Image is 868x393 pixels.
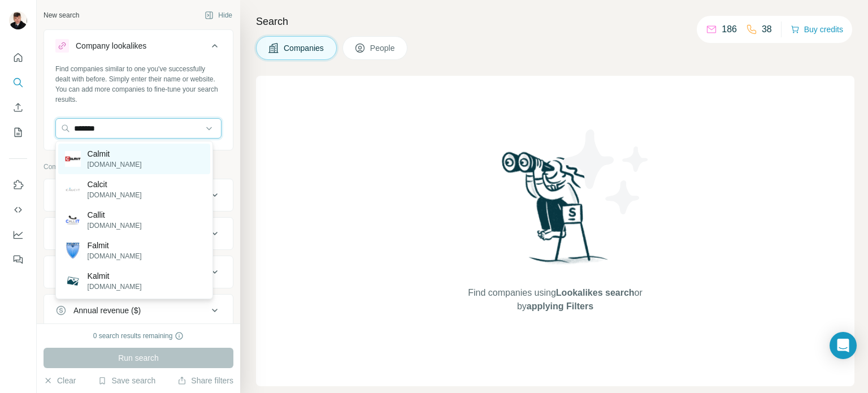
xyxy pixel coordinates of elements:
[44,220,233,247] button: Industry
[791,21,843,37] button: Buy credits
[65,215,81,224] img: Callit
[9,249,27,270] button: Feedback
[88,179,142,190] p: Calcit
[88,270,142,282] p: Kalmit
[9,200,27,220] button: Use Surfe API
[762,23,772,36] p: 38
[9,97,27,118] button: Enrich CSV
[44,10,79,20] div: New search
[44,182,233,209] button: Company
[284,42,325,54] span: Companies
[65,243,81,258] img: Falmit
[9,47,27,68] button: Quick start
[88,148,142,159] p: Calmit
[88,159,142,170] p: [DOMAIN_NAME]
[93,331,184,341] div: 0 search results remaining
[65,273,81,289] img: Kalmit
[44,375,76,386] button: Clear
[9,122,27,142] button: My lists
[44,258,233,286] button: HQ location
[9,224,27,245] button: Dashboard
[177,375,233,386] button: Share filters
[65,151,81,167] img: Calmit
[9,11,27,29] img: Avatar
[527,301,593,311] span: applying Filters
[98,375,155,386] button: Save search
[55,64,222,105] div: Find companies similar to one you've successfully dealt with before. Simply enter their name or w...
[722,23,737,36] p: 186
[88,251,142,261] p: [DOMAIN_NAME]
[88,221,142,231] p: [DOMAIN_NAME]
[197,7,240,24] button: Hide
[44,297,233,324] button: Annual revenue ($)
[76,40,146,51] div: Company lookalikes
[9,175,27,195] button: Use Surfe on LinkedIn
[88,190,142,200] p: [DOMAIN_NAME]
[830,332,857,359] div: Open Intercom Messenger
[88,209,142,221] p: Callit
[88,240,142,251] p: Falmit
[9,72,27,93] button: Search
[44,162,233,172] p: Company information
[555,121,657,223] img: Surfe Illustration - Stars
[556,288,635,297] span: Lookalikes search
[465,286,645,313] span: Find companies using or by
[256,14,854,29] h4: Search
[370,42,396,54] span: People
[88,282,142,292] p: [DOMAIN_NAME]
[65,182,81,197] img: Calcit
[497,149,614,275] img: Surfe Illustration - Woman searching with binoculars
[44,32,233,64] button: Company lookalikes
[73,305,141,316] div: Annual revenue ($)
